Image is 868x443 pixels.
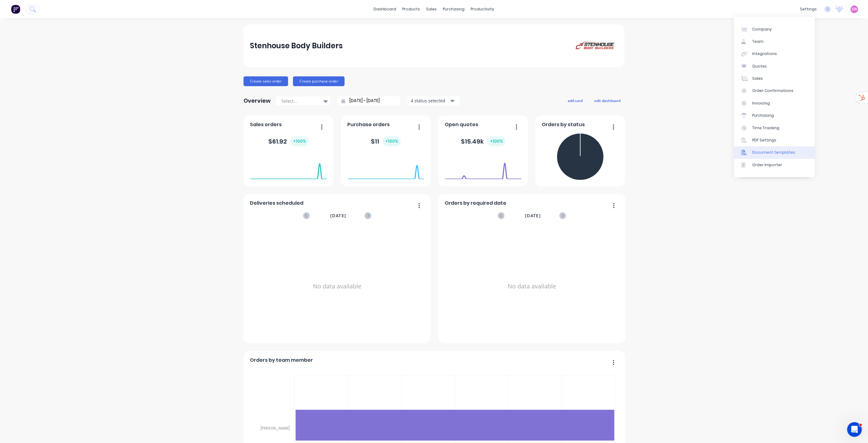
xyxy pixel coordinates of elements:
[440,5,468,14] div: purchasing
[461,136,505,146] div: $ 15.49k
[383,136,401,146] div: + 100 %
[734,97,815,109] a: Invoicing
[291,136,309,146] div: + 100 %
[752,27,772,32] div: Company
[734,159,815,171] a: Order Importer
[852,6,857,12] span: SW
[371,136,401,146] div: $ 11
[752,150,795,155] div: Document templates
[734,109,815,122] a: Purchasing
[525,212,541,219] span: [DATE]
[11,5,20,14] img: Factory
[468,5,497,14] div: productivity
[250,40,343,52] div: Stenhouse Body Builders
[411,97,449,104] div: 4 status selected
[423,5,440,14] div: sales
[445,121,479,128] span: Open quotes
[293,76,345,86] button: Create purchase order
[487,136,505,146] div: + 100 %
[797,5,820,14] div: settings
[330,212,346,219] span: [DATE]
[734,35,815,48] a: Team
[371,5,400,14] a: dashboard
[752,113,774,118] div: Purchasing
[250,121,282,128] span: Sales orders
[261,426,290,431] tspan: [PERSON_NAME]
[542,121,585,128] span: Orders by status
[847,422,862,437] iframe: Intercom live chat
[752,64,767,69] div: Quotes
[734,134,815,146] a: PDF Settings
[734,72,815,85] a: Sales
[250,357,313,364] span: Orders by team member
[734,60,815,72] a: Quotes
[752,125,779,131] div: Time Tracking
[244,76,288,86] button: Create sales order
[752,39,764,44] div: Team
[575,41,618,50] img: Stenhouse Body Builders
[244,95,271,107] div: Overview
[445,227,619,346] div: No data available
[752,162,782,168] div: Order Importer
[752,137,776,143] div: PDF Settings
[564,97,587,104] button: add card
[752,51,777,57] div: Integrations
[752,88,794,93] div: Order Confirmations
[752,76,763,81] div: Sales
[590,97,624,104] button: edit dashboard
[752,101,770,106] div: Invoicing
[400,5,423,14] div: products
[268,136,309,146] div: $ 61.92
[348,121,390,128] span: Purchase orders
[407,96,459,105] button: 4 status selected
[734,85,815,97] a: Order Confirmations
[734,146,815,159] a: Document templates
[734,48,815,60] a: Integrations
[250,227,424,346] div: No data available
[734,122,815,134] a: Time Tracking
[734,23,815,35] a: Company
